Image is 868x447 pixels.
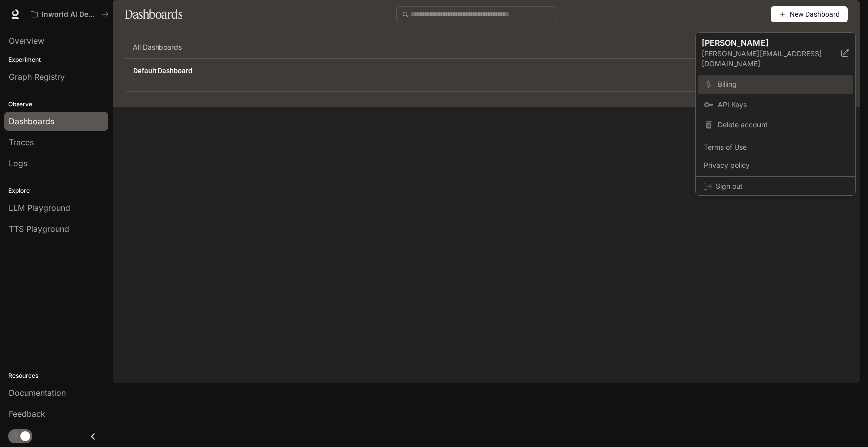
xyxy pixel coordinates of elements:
span: Delete account [718,120,847,130]
a: Privacy policy [698,156,853,174]
p: [PERSON_NAME] [702,37,825,49]
span: Billing [718,79,847,90]
a: Billing [698,75,853,94]
span: API Keys [718,100,847,110]
div: Sign out [696,177,855,195]
span: Privacy policy [704,160,847,170]
span: Terms of Use [704,142,847,152]
a: Terms of Use [698,138,853,156]
a: API Keys [698,96,853,114]
span: Sign out [716,181,847,191]
p: [PERSON_NAME][EMAIL_ADDRESS][DOMAIN_NAME] [702,49,841,69]
div: Delete account [698,116,853,134]
div: [PERSON_NAME][PERSON_NAME][EMAIL_ADDRESS][DOMAIN_NAME] [696,33,855,73]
